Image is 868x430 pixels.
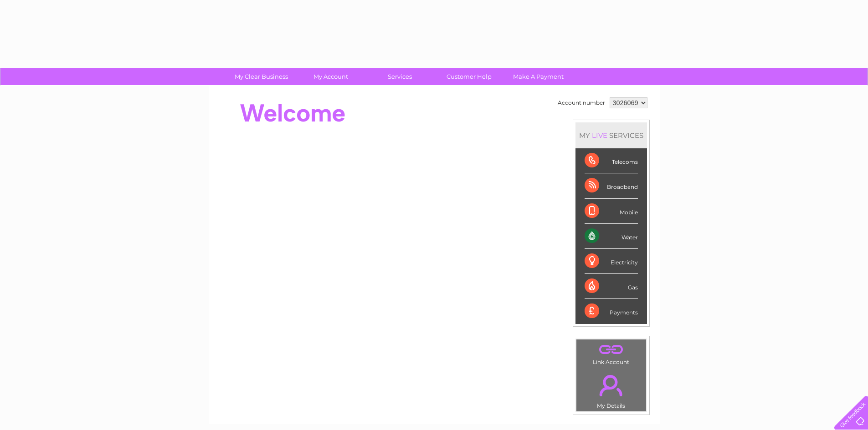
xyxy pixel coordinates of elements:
[585,299,638,324] div: Payments
[579,369,644,401] a: .
[576,339,647,368] td: Link Account
[431,68,507,85] a: Customer Help
[579,342,644,358] a: .
[590,131,609,140] div: LIVE
[585,173,638,198] div: Broadband
[585,249,638,274] div: Electricity
[585,224,638,249] div: Water
[585,148,638,173] div: Telecoms
[555,95,607,111] td: Account number
[585,199,638,224] div: Mobile
[501,68,576,85] a: Make A Payment
[362,68,437,85] a: Services
[293,68,368,85] a: My Account
[585,274,638,299] div: Gas
[224,68,299,85] a: My Clear Business
[576,367,647,412] td: My Details
[575,122,647,148] div: MY SERVICES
